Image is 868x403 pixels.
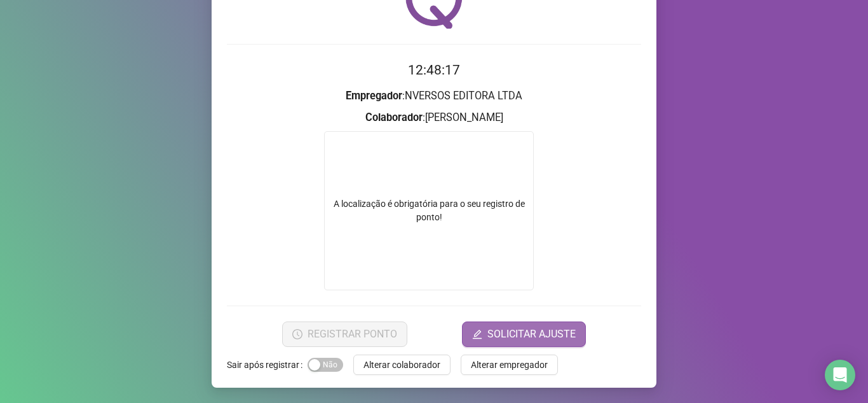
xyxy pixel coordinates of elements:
h3: : NVERSOS EDITORA LTDA [227,88,641,104]
span: SOLICITAR AJUSTE [487,327,576,342]
button: editSOLICITAR AJUSTE [462,322,586,347]
time: 12:48:17 [408,62,460,78]
strong: Empregador [346,90,402,102]
span: edit [472,329,482,339]
div: Open Intercom Messenger [825,360,855,390]
h3: : [PERSON_NAME] [227,110,641,126]
button: Alterar empregador [461,355,558,375]
label: Sair após registrar [227,355,308,375]
button: Alterar colaborador [353,355,451,375]
strong: Colaborador [365,111,423,124]
span: Alterar colaborador [363,358,440,372]
div: A localização é obrigatória para o seu registro de ponto! [325,197,533,224]
span: Alterar empregador [471,358,548,372]
button: REGISTRAR PONTO [282,322,407,347]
